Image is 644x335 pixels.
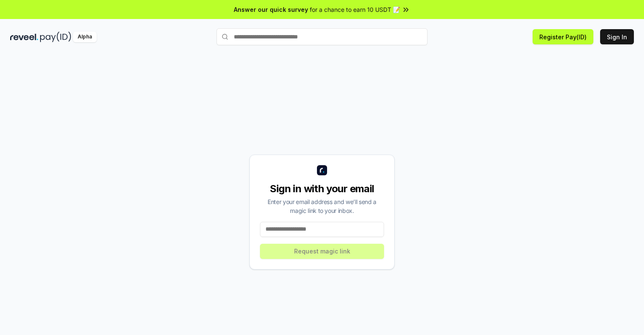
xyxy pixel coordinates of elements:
div: Alpha [73,32,97,42]
span: for a chance to earn 10 USDT 📝 [310,5,400,14]
div: Enter your email address and we’ll send a magic link to your inbox. [260,197,384,215]
button: Register Pay(ID) [533,29,593,44]
button: Sign In [600,29,634,44]
span: Answer our quick survey [234,5,308,14]
img: reveel_dark [10,32,38,42]
img: logo_small [317,165,327,175]
img: pay_id [40,32,71,42]
div: Sign in with your email [260,182,384,196]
